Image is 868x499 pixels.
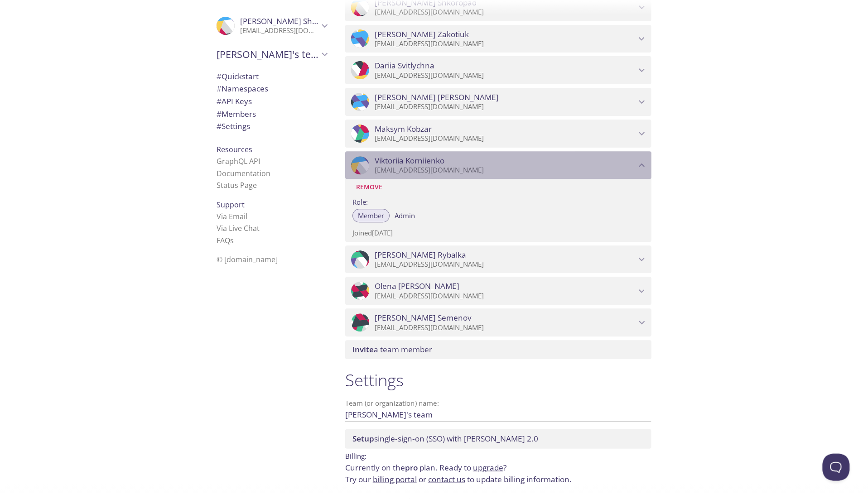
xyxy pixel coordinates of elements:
span: Setup [352,433,374,444]
div: Dariia Svitlychna [345,56,651,84]
span: # [217,109,222,119]
span: Ready to ? [439,462,506,473]
p: Billing: [345,449,651,462]
div: Team Settings [209,120,334,133]
span: [PERSON_NAME] [PERSON_NAME] [375,92,499,102]
div: Invite a team member [345,340,651,359]
span: # [217,83,222,94]
div: Setup SSO [345,429,651,448]
p: Currently on the plan. [345,462,651,485]
div: Quickstart [209,70,334,83]
p: [EMAIL_ADDRESS][DOMAIN_NAME] [375,39,636,48]
p: [EMAIL_ADDRESS][DOMAIN_NAME] [375,260,636,269]
span: [PERSON_NAME] Shkoropad [240,16,342,26]
a: Documentation [217,168,270,178]
div: Evolv's team [209,43,334,66]
div: API Keys [209,95,334,108]
span: Remove [356,182,382,192]
a: Via Live Chat [217,223,260,233]
span: Resources [217,144,252,154]
label: Role: [352,195,644,208]
div: Namespaces [209,82,334,95]
p: [EMAIL_ADDRESS][DOMAIN_NAME] [375,166,636,175]
div: Viktoriia Korniienko [345,151,651,179]
iframe: Help Scout Beacon - Open [823,454,850,481]
div: Olga Mazur [345,88,651,116]
h1: Settings [345,370,651,390]
div: Olena Shafran [345,277,651,305]
div: Maryana Shkoropad [209,11,334,41]
a: Via Email [217,211,247,221]
div: Iryna Zakotiuk [345,25,651,53]
span: Members [217,109,256,119]
div: Members [209,108,334,120]
p: Joined [DATE] [352,228,644,238]
span: # [217,121,222,131]
span: single-sign-on (SSO) with [PERSON_NAME] 2.0 [352,433,538,444]
span: pro [405,462,418,473]
span: [PERSON_NAME]'s team [217,48,319,61]
p: [EMAIL_ADDRESS][DOMAIN_NAME] [375,292,636,301]
div: Maksym Kobzar [345,120,651,148]
p: [EMAIL_ADDRESS][DOMAIN_NAME] [240,26,319,35]
span: Olena [PERSON_NAME] [375,281,459,291]
p: [EMAIL_ADDRESS][DOMAIN_NAME] [375,102,636,111]
span: © [DOMAIN_NAME] [217,254,278,264]
a: billing portal [373,474,417,485]
button: Admin [389,209,420,222]
a: FAQ [217,235,234,245]
div: Anna Rybalka [345,245,651,273]
span: Quickstart [217,71,259,82]
span: Dariia Svitlychna [375,61,434,71]
button: Remove [352,180,386,194]
span: API Keys [217,96,252,106]
span: a team member [352,344,432,355]
a: contact us [428,474,465,485]
p: [EMAIL_ADDRESS][DOMAIN_NAME] [375,323,636,332]
span: [PERSON_NAME] Zakotiuk [375,29,469,39]
span: Namespaces [217,83,268,94]
p: [EMAIL_ADDRESS][DOMAIN_NAME] [375,71,636,80]
span: # [217,71,222,82]
a: Status Page [217,180,257,190]
span: s [230,235,234,245]
span: Settings [217,121,250,131]
button: Member [352,209,390,222]
span: Viktoriia Korniienko [375,156,444,166]
span: Maksym Kobzar [375,124,432,134]
span: [PERSON_NAME] Rybalka [375,250,466,260]
div: Vitaliy Semenov [345,308,651,336]
span: [PERSON_NAME] Semenov [375,313,472,323]
span: Support [217,200,245,210]
p: [EMAIL_ADDRESS][DOMAIN_NAME] [375,134,636,143]
a: GraphQL API [217,156,260,166]
span: Invite [352,344,374,355]
label: Team (or organization) name: [345,400,439,407]
a: upgrade [473,462,503,473]
span: # [217,96,222,106]
span: Try our or to update billing information. [345,474,572,485]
